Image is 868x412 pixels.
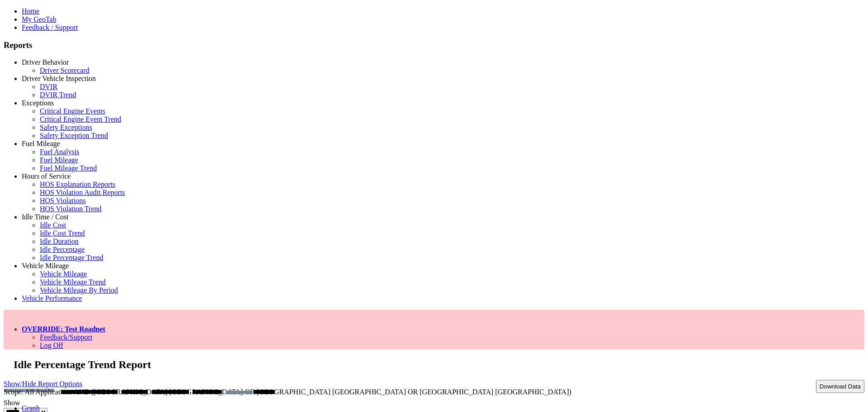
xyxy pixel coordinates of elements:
a: Fuel Mileage Trend [40,164,97,172]
button: Download Data [816,380,864,393]
a: Idle Cost [40,221,66,229]
a: OVERRIDE: Test Roadnet [22,325,105,333]
a: Home [22,7,39,15]
a: Critical Engine Event Trend [40,115,121,123]
a: Log Off [40,341,63,349]
a: Vehicle Mileage [22,262,69,270]
a: Critical Engine Events [40,107,105,115]
a: Fuel Analysis [40,148,80,156]
a: Fuel Mileage [40,156,78,164]
a: HOS Violations [40,197,85,204]
a: Vehicle Mileage [40,270,87,278]
a: Vehicle Mileage Trend [40,278,106,286]
a: Driver Behavior [22,58,69,66]
a: Idle Cost Trend [40,229,85,237]
a: HOS Violation Trend [40,205,102,213]
a: My GeoTab [22,15,57,23]
a: Driver Scorecard [40,66,90,74]
a: Safety Exceptions [40,123,92,131]
a: Feedback / Support [22,24,78,31]
a: Idle Percentage Trend [40,254,103,261]
a: Feedback/Support [40,333,92,341]
a: Hours of Service [22,172,71,180]
span: Scope: All Applications AND ([GEOGRAPHIC_DATA] [GEOGRAPHIC_DATA] OR [GEOGRAPHIC_DATA] [GEOGRAPHIC... [4,388,571,396]
a: Idle Duration [40,237,79,245]
a: DVIR Trend [40,91,76,99]
a: Idle Percentage [40,246,85,253]
h3: Reports [4,40,864,50]
a: Vehicle Mileage By Period [40,286,118,294]
a: DVIR [40,83,57,90]
a: Fuel Mileage [22,140,60,147]
a: HOS Explanation Reports [40,180,115,188]
a: Exceptions [22,99,54,107]
a: Driver Vehicle Inspection [22,75,96,82]
h2: Idle Percentage Trend Report [14,359,864,371]
a: Safety Exception Trend [40,132,108,139]
a: HOS Violation Audit Reports [40,189,125,196]
a: Vehicle Performance [22,294,82,302]
a: Idle Time / Cost [22,213,69,221]
label: Show [4,399,20,407]
a: Graph [22,404,40,412]
a: Show/Hide Report Options [4,378,82,390]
